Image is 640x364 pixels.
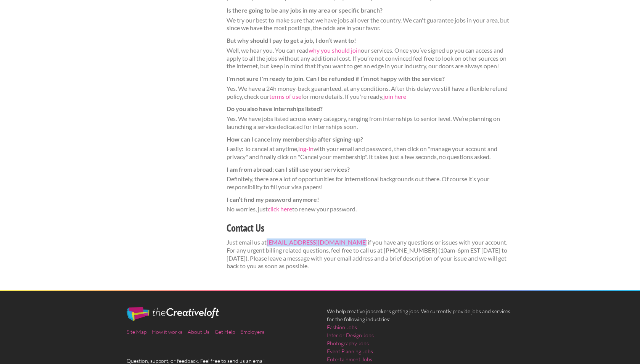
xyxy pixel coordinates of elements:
dd: Definitely, there are a lot of opportunities for international backgrounds out there. Of course i... [227,175,514,191]
a: Fashion Jobs [327,323,357,331]
a: click here [268,205,292,213]
dd: Yes. We have a 24h money-back guaranteed, at any conditions. After this delay we still have a fle... [227,85,514,101]
a: Interior Design Jobs [327,331,374,339]
img: The Creative Loft [127,307,219,321]
a: Entertainment Jobs [327,355,372,363]
h3: Contact Us [227,221,514,235]
a: Employers [240,329,264,335]
a: About Us [188,329,209,335]
a: How it works [152,329,182,335]
a: join here [383,93,406,100]
dt: I am from abroad; can I still use your services? [227,166,514,174]
dt: Do you also have internships listed? [227,105,514,113]
a: [EMAIL_ADDRESS][DOMAIN_NAME] [267,238,368,246]
a: terms of use [269,93,301,100]
a: Site Map [127,329,146,335]
dt: How can I cancel my membership after signing-up? [227,135,514,143]
dd: Yes. We have jobs listed across every category, ranging from internships to senior level. We’re p... [227,115,514,131]
a: log-in [298,145,314,152]
a: why you should join [309,47,361,54]
a: Event Planning Jobs [327,347,373,355]
a: Photography Jobs [327,339,369,347]
dt: But why should I pay to get a job, I don’t want to! [227,37,514,45]
dt: I'm not sure I'm ready to join. Can I be refunded if I’m not happy with the service? [227,75,514,83]
a: Get Help [215,329,235,335]
p: Just email us at if you have any questions or issues with your account. For any urgent billing re... [227,238,514,270]
dd: Well, we hear you. You can read our services. Once you’ve signed up you can access and apply to a... [227,47,514,70]
dd: No worries, just to renew your password. [227,205,514,213]
dt: Is there going to be any jobs in my area or specific branch? [227,6,514,14]
dd: Easily: To cancel at anytime, with your email and password, then click on "manage your account an... [227,145,514,161]
dt: I can’t find my password anymore! [227,196,514,204]
dd: We try our best to make sure that we have jobs all over the country. We can't guarantee jobs in y... [227,16,514,32]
